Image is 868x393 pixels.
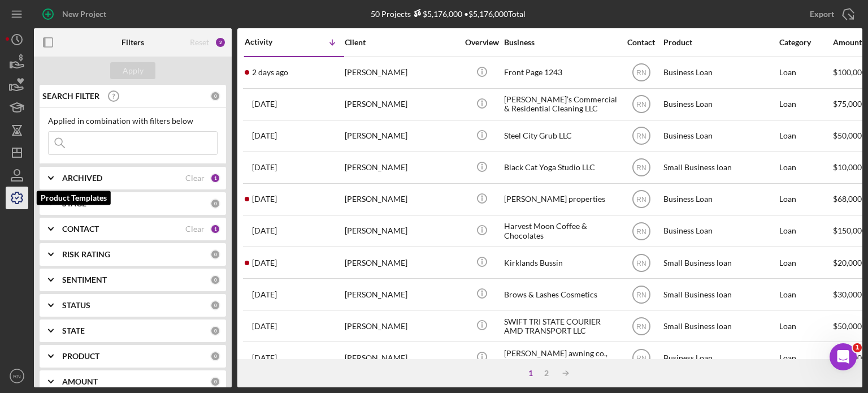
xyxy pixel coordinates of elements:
[48,116,218,126] div: Applied in combination with filters below
[245,37,294,46] div: Activity
[345,38,458,47] div: Client
[252,258,277,267] time: 2025-10-01 17:09
[210,198,220,209] div: 0
[62,301,90,310] b: STATUS
[833,321,862,331] span: $50,000
[636,322,646,330] text: RN
[833,99,862,109] span: $75,000
[833,258,862,267] span: $20,000
[210,91,220,101] div: 0
[62,224,99,234] b: CONTACT
[6,365,28,387] button: RN
[345,248,458,278] div: [PERSON_NAME]
[636,227,646,235] text: RN
[345,216,458,246] div: [PERSON_NAME]
[461,38,503,47] div: Overview
[62,3,106,25] div: New Project
[62,377,98,386] b: AMOUNT
[62,199,86,208] b: STAGE
[504,311,617,341] div: SWIFT TRI STATE COURIER AMD TRANSPORT LLC
[636,101,646,109] text: RN
[663,89,776,119] div: Business Loan
[190,38,209,47] div: Reset
[252,68,288,77] time: 2025-10-12 13:33
[252,163,277,172] time: 2025-10-05 21:40
[34,3,118,25] button: New Project
[663,248,776,278] div: Small Business loan
[830,343,857,370] iframe: Intercom live chat
[833,194,862,204] span: $68,000
[779,58,832,88] div: Loan
[210,377,220,387] div: 0
[663,311,776,341] div: Small Business loan
[210,300,220,310] div: 0
[210,326,220,336] div: 0
[504,89,617,119] div: [PERSON_NAME]’s Commercial & Residential Cleaning LLC
[779,89,832,119] div: Loan
[123,62,144,79] div: Apply
[663,121,776,151] div: Business Loan
[252,290,277,299] time: 2025-09-12 04:09
[185,224,205,234] div: Clear
[504,343,617,373] div: [PERSON_NAME] awning co., inc.
[345,311,458,341] div: [PERSON_NAME]
[779,121,832,151] div: Loan
[810,3,834,25] div: Export
[779,38,832,47] div: Category
[636,132,646,140] text: RN
[636,69,646,77] text: RN
[345,153,458,183] div: [PERSON_NAME]
[663,153,776,183] div: Small Business loan
[504,38,617,47] div: Business
[636,291,646,299] text: RN
[215,37,226,48] div: 2
[504,248,617,278] div: Kirklands Bussin
[636,259,646,267] text: RN
[371,9,526,19] div: 50 Projects • $5,176,000 Total
[210,173,220,183] div: 1
[42,92,99,101] b: SEARCH FILTER
[636,354,646,362] text: RN
[504,184,617,214] div: [PERSON_NAME] properties
[411,9,462,19] div: $5,176,000
[779,153,832,183] div: Loan
[62,275,107,284] b: SENTIMENT
[779,216,832,246] div: Loan
[523,369,539,378] div: 1
[636,164,646,172] text: RN
[252,353,277,362] time: 2025-09-05 14:46
[833,131,862,140] span: $50,000
[779,279,832,309] div: Loan
[252,100,277,109] time: 2025-10-09 11:31
[504,153,617,183] div: Black Cat Yoga Studio LLC
[636,196,646,204] text: RN
[110,62,155,79] button: Apply
[210,275,220,285] div: 0
[210,224,220,234] div: 1
[620,38,662,47] div: Contact
[345,184,458,214] div: [PERSON_NAME]
[663,38,776,47] div: Product
[663,184,776,214] div: Business Loan
[210,351,220,361] div: 0
[62,326,85,335] b: STATE
[504,216,617,246] div: Harvest Moon Coffee & Chocolates
[663,343,776,373] div: Business Loan
[504,279,617,309] div: Brows & Lashes Cosmetics
[833,67,866,77] span: $100,000
[779,184,832,214] div: Loan
[663,216,776,246] div: Business Loan
[345,89,458,119] div: [PERSON_NAME]
[345,279,458,309] div: [PERSON_NAME]
[252,226,277,235] time: 2025-10-03 12:24
[663,279,776,309] div: Small Business loan
[833,226,866,235] span: $150,000
[210,249,220,260] div: 0
[252,131,277,140] time: 2025-10-08 18:18
[121,38,144,47] b: Filters
[345,343,458,373] div: [PERSON_NAME]
[504,58,617,88] div: Front Page 1243
[252,322,277,331] time: 2025-09-10 22:18
[345,58,458,88] div: [PERSON_NAME]
[62,250,110,259] b: RISK RATING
